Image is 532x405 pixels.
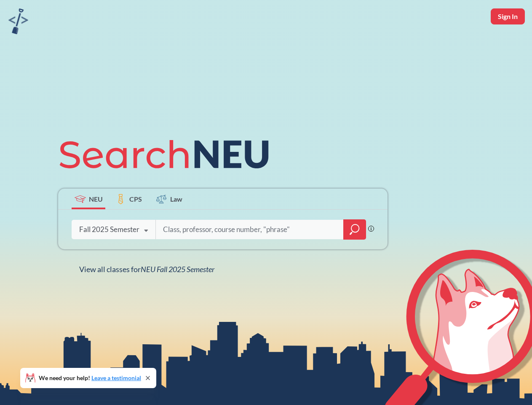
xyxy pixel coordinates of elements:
a: sandbox logo [8,8,28,37]
a: Leave a testimonial [91,374,141,381]
span: Law [170,194,182,204]
span: NEU Fall 2025 Semester [141,265,214,274]
div: Fall 2025 Semester [79,225,139,234]
img: sandbox logo [8,8,28,34]
svg: magnifying glass [350,224,360,235]
input: Class, professor, course number, "phrase" [162,221,337,238]
span: NEU [89,194,103,204]
span: We need your help! [39,375,141,381]
span: CPS [129,194,142,204]
span: View all classes for [79,265,214,274]
div: magnifying glass [343,219,366,240]
button: Sign In [491,8,525,24]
